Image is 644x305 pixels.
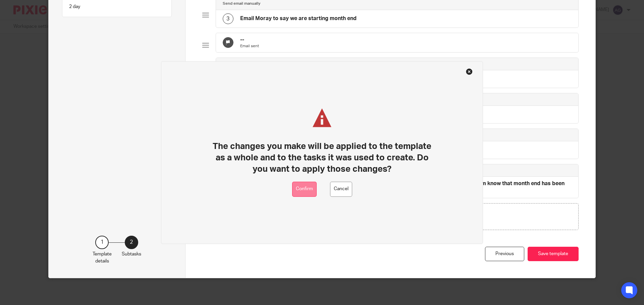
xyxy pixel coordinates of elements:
[240,44,259,49] p: Email sent
[223,1,260,6] h4: Send email manually
[528,247,579,261] button: Save template
[69,3,165,10] p: 2 day
[95,236,109,249] div: 1
[93,251,112,264] p: Template details
[125,236,138,249] div: 2
[223,13,233,24] div: 3
[210,141,435,175] h1: The changes you make will be applied to the template as a whole and to the tasks it was used to c...
[485,247,524,261] div: Previous
[122,251,141,257] p: Subtasks
[240,36,259,44] h4: --
[330,181,352,197] button: Cancel
[292,181,317,197] button: Confirm
[240,15,357,22] h4: Email Moray to say we are starting month end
